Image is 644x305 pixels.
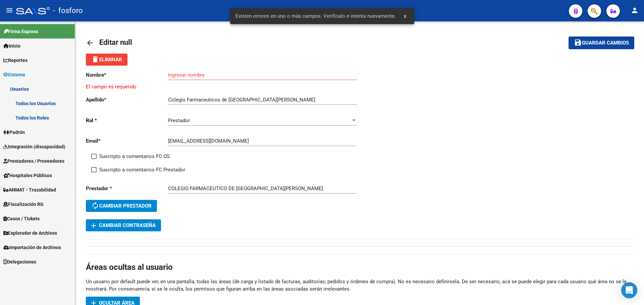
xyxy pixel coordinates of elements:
p: Un usuario por default puede ver, en una pantalla, todas las áreas (de carga y listado de factura... [86,278,633,293]
span: Firma Express [3,28,38,35]
span: Suscripto a comentarios FC Prestador [99,166,185,174]
span: Editar null [99,38,132,47]
span: Existen errores en uno o más campos. Verifícalo e intenta nuevamente. [235,13,396,19]
span: Casos / Tickets [3,215,40,222]
mat-icon: delete [91,55,99,63]
span: Delegaciones [3,258,36,265]
span: Padrón [3,129,25,136]
button: Cambiar Contraseña [86,219,161,231]
button: Eliminar [86,54,127,66]
span: Fiscalización RG [3,201,44,208]
p: El campo es requerido [86,83,360,90]
span: Reportes [3,57,28,64]
p: Email [86,137,168,145]
span: Eliminar [91,57,122,63]
span: Cambiar prestador [91,203,152,209]
div: Open Intercom Messenger [621,282,637,298]
span: Guardar cambios [582,40,629,46]
mat-icon: menu [5,6,13,14]
mat-icon: save [574,39,582,47]
button: x [398,10,412,22]
p: Nombre [86,71,168,79]
mat-icon: autorenew [91,202,99,210]
mat-icon: add [90,222,98,230]
span: Cambiar Contraseña [91,222,156,228]
p: Rol * [86,117,168,124]
button: Guardar cambios [569,36,634,49]
span: Sistema [3,71,25,78]
span: Inicio [3,42,20,50]
p: Prestador * [86,185,168,192]
mat-icon: arrow_back [86,39,94,47]
span: ANMAT - Trazabilidad [3,186,56,194]
span: Suscripto a comentarios FC OS [99,152,170,160]
span: Hospitales Públicos [3,172,52,179]
span: Importación de Archivos [3,244,61,251]
mat-icon: person [631,6,639,14]
span: x [404,13,406,19]
span: - fosforo [53,3,83,18]
h1: Áreas ocultas al usuario [86,262,633,273]
p: Apellido [86,96,168,103]
span: Integración (discapacidad) [3,143,65,150]
span: Prestador [168,118,190,124]
button: Cambiar prestador [86,200,157,212]
span: Explorador de Archivos [3,229,57,237]
span: Prestadores / Proveedores [3,157,64,165]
